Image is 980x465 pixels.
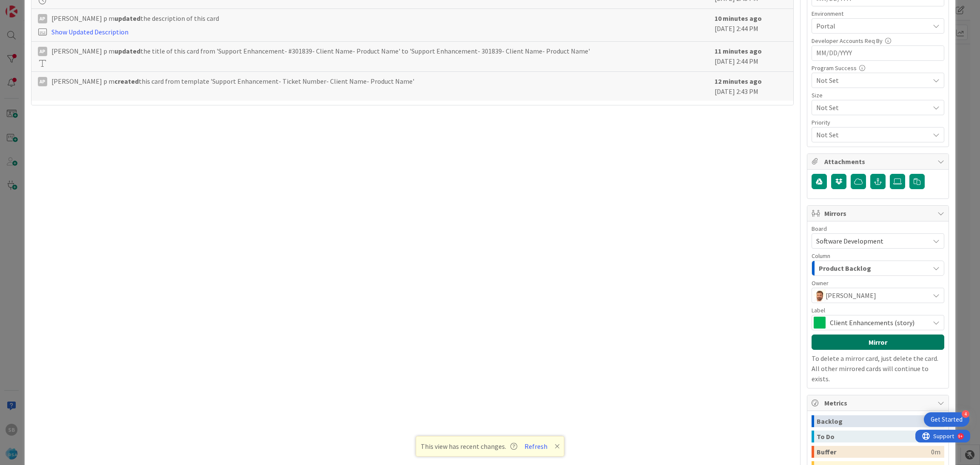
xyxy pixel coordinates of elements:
[812,92,944,98] div: Size
[816,75,929,85] span: Not Set
[114,77,139,85] b: created
[51,46,590,56] span: [PERSON_NAME] p m the title of this card from 'Support Enhancement- #301839- Client Name- Product...
[814,289,826,301] img: AS
[812,307,825,313] span: Label
[816,129,925,141] span: Not Set
[715,77,762,85] b: 12 minutes ago
[816,21,929,31] span: Portal
[715,47,762,55] b: 11 minutes ago
[18,1,39,11] span: Support
[817,431,928,442] div: To Do
[715,76,787,96] div: [DATE] 2:43 PM
[817,446,931,458] div: Buffer
[824,398,933,408] span: Metrics
[812,119,944,125] div: Priority
[824,208,933,218] span: Mirrors
[38,77,47,86] div: Ap
[812,280,829,286] span: Owner
[824,156,933,167] span: Attachments
[521,441,550,452] button: Refresh
[715,14,762,23] b: 10 minutes ago
[114,14,140,23] b: updated
[812,38,944,44] div: Developer Accounts Req By
[38,47,47,56] div: Ap
[51,13,219,23] span: [PERSON_NAME] p m the description of this card
[826,290,876,301] span: [PERSON_NAME]
[812,253,830,259] span: Column
[924,412,969,427] div: Open Get Started checklist, remaining modules: 4
[812,353,944,384] p: To delete a mirror card, just delete the card. All other mirrored cards will continue to exists.
[51,76,414,86] span: [PERSON_NAME] p m this card from template 'Support Enhancement- Ticket Number- Client Name- Produ...
[43,3,47,10] div: 9+
[816,237,883,245] span: Software Development
[812,335,944,350] button: Mirror
[715,13,787,37] div: [DATE] 2:44 PM
[421,441,517,451] span: This view has recent changes.
[830,317,925,329] span: Client Enhancements (story)
[931,415,963,424] div: Get Started
[114,47,140,55] b: updated
[817,415,931,427] div: Backlog
[812,226,827,232] span: Board
[931,446,940,458] div: 0m
[816,46,940,60] input: MM/DD/YYYY
[816,102,925,113] span: Not Set
[812,11,944,17] div: Environment
[812,261,944,276] button: Product Backlog
[51,28,128,36] a: Show Updated Description
[962,410,969,418] div: 4
[38,14,47,23] div: Ap
[715,46,787,67] div: [DATE] 2:44 PM
[812,65,944,71] div: Program Success
[819,263,871,274] span: Product Backlog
